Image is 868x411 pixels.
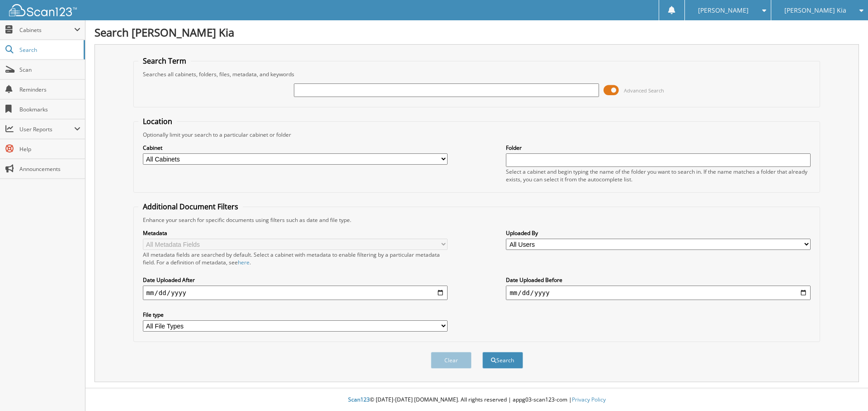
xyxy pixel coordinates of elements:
a: here [238,259,250,266]
input: start [143,286,448,300]
span: Announcements [19,165,80,173]
button: Clear [431,352,472,369]
span: Reminders [19,86,80,93]
legend: Additional Document Filters [138,202,243,212]
div: Select a cabinet and begin typing the name of the folder you want to search in. If the name match... [506,168,811,183]
div: Searches all cabinets, folders, files, metadata, and keywords [138,70,816,78]
legend: Location [138,116,177,126]
img: scan123-logo-white.svg [9,4,77,16]
span: [PERSON_NAME] [698,8,749,13]
button: Search [482,352,523,369]
label: Date Uploaded Before [506,276,811,284]
span: Advanced Search [624,87,664,94]
div: Optionally limit your search to a particular cabinet or folder [138,131,816,139]
div: All metadata fields are searched by default. Select a cabinet with metadata to enable filtering b... [143,251,448,266]
h1: Search [PERSON_NAME] Kia [94,25,859,40]
div: Enhance your search for specific documents using filters such as date and file type. [138,216,816,224]
span: [PERSON_NAME] Kia [784,8,846,13]
label: Metadata [143,229,448,237]
span: Scan [19,66,80,74]
span: User Reports [19,125,74,133]
span: Help [19,145,80,153]
a: Privacy Policy [572,396,606,403]
input: end [506,286,811,300]
label: Date Uploaded After [143,276,448,284]
label: File type [143,311,448,319]
div: © [DATE]-[DATE] [DOMAIN_NAME]. All rights reserved | appg03-scan123-com | [85,389,868,411]
iframe: Chat Widget [823,368,868,411]
label: Cabinet [143,144,448,152]
label: Folder [506,144,811,152]
legend: Search Term [138,56,191,66]
span: Search [19,46,79,54]
label: Uploaded By [506,229,811,237]
span: Cabinets [19,26,74,34]
span: Scan123 [348,396,370,403]
span: Bookmarks [19,106,80,113]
